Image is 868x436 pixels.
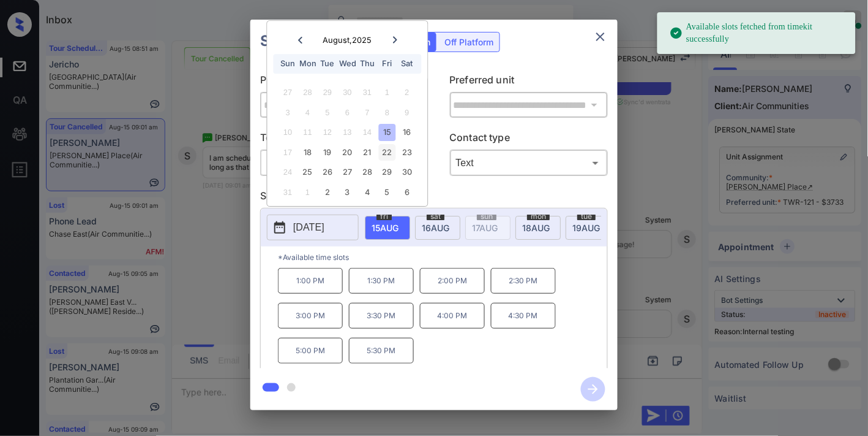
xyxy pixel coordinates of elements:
div: Choose Tuesday, September 2nd, 2025 [320,184,336,201]
div: Choose Saturday, August 23rd, 2025 [398,144,415,161]
p: 3:00 PM [278,303,343,329]
div: Choose Thursday, September 4th, 2025 [359,184,376,201]
p: Preferred unit [450,72,608,92]
div: month 2025-08 [271,83,424,202]
div: Not available Saturday, August 9th, 2025 [398,104,415,121]
div: Not available Sunday, August 10th, 2025 [280,124,296,141]
div: date-select [515,216,561,240]
p: Contact type [450,130,608,150]
div: Choose Friday, August 29th, 2025 [379,164,395,181]
div: In Person [263,153,416,173]
p: 2:30 PM [491,268,556,294]
p: 2:00 PM [420,268,485,294]
div: Not available Monday, September 1st, 2025 [299,184,316,201]
p: Select slot [260,188,608,208]
div: Not available Sunday, August 24th, 2025 [280,164,296,181]
p: [DATE] [293,220,324,235]
p: 1:30 PM [349,268,414,294]
div: Tue [320,56,336,72]
button: [DATE] [267,215,359,240]
div: Sun [280,56,296,72]
p: 4:30 PM [491,303,556,329]
div: Choose Thursday, August 21st, 2025 [359,144,376,161]
div: Choose Monday, August 25th, 2025 [299,164,316,181]
p: 3:30 PM [349,303,414,329]
span: 19 AUG [572,223,600,233]
div: Not available Sunday, August 3rd, 2025 [280,104,296,121]
div: Thu [359,56,376,72]
div: Not available Monday, July 28th, 2025 [299,85,316,101]
div: Choose Friday, August 15th, 2025 [379,124,395,141]
span: sat [427,213,444,220]
div: date-select [566,216,611,240]
div: Available slots fetched from timekit successfully [670,16,846,50]
div: Choose Saturday, September 6th, 2025 [398,184,415,201]
p: Preferred community [260,72,419,92]
div: Fri [379,56,395,72]
div: Choose Friday, August 22nd, 2025 [379,144,395,161]
div: Choose Wednesday, September 3rd, 2025 [339,184,356,201]
div: Not available Thursday, August 14th, 2025 [359,124,376,141]
span: mon [527,213,550,220]
div: Not available Tuesday, August 12th, 2025 [320,124,336,141]
p: 1:00 PM [278,268,343,294]
div: Not available Wednesday, July 30th, 2025 [339,85,356,101]
p: 5:30 PM [349,338,414,364]
div: Choose Tuesday, August 19th, 2025 [320,144,336,161]
div: Off Platform [438,33,499,52]
div: Not available Thursday, August 7th, 2025 [359,104,376,121]
div: Not available Wednesday, August 13th, 2025 [339,124,356,141]
div: Not available Monday, August 4th, 2025 [299,104,316,121]
div: Choose Tuesday, August 26th, 2025 [320,164,336,181]
h2: Schedule Tour [250,20,375,63]
div: Choose Wednesday, August 27th, 2025 [339,164,356,181]
div: Choose Wednesday, August 20th, 2025 [339,144,356,161]
div: Not available Tuesday, July 29th, 2025 [320,85,336,101]
div: Not available Monday, August 11th, 2025 [299,124,316,141]
div: Choose Friday, September 5th, 2025 [379,184,395,201]
span: 16 AUG [422,223,449,233]
div: Not available Friday, August 8th, 2025 [379,104,395,121]
div: Choose Saturday, August 30th, 2025 [398,164,415,181]
span: fri [376,213,392,220]
div: Not available Sunday, August 31st, 2025 [280,184,296,201]
span: 18 AUG [522,223,550,233]
div: date-select [415,216,460,240]
p: *Available time slots [278,247,607,268]
div: Not available Wednesday, August 6th, 2025 [339,104,356,121]
div: Sat [398,56,415,72]
p: 5:00 PM [278,338,343,364]
span: tue [577,213,596,220]
p: 4:00 PM [420,303,485,329]
div: Not available Thursday, July 31st, 2025 [359,85,376,101]
div: Mon [299,56,316,72]
div: Wed [339,56,356,72]
div: Not available Sunday, July 27th, 2025 [280,85,296,101]
span: 15 AUG [372,223,398,233]
div: Text [453,153,605,173]
div: Choose Monday, August 18th, 2025 [299,144,316,161]
div: Not available Friday, August 1st, 2025 [379,85,395,101]
button: btn-next [574,373,613,405]
div: Not available Sunday, August 17th, 2025 [280,144,296,161]
p: Tour type [260,130,419,150]
div: Not available Saturday, August 2nd, 2025 [398,85,415,101]
button: close [588,25,613,49]
div: date-select [365,216,410,240]
div: Not available Tuesday, August 5th, 2025 [320,104,336,121]
div: Choose Thursday, August 28th, 2025 [359,164,376,181]
div: Choose Saturday, August 16th, 2025 [398,124,415,141]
